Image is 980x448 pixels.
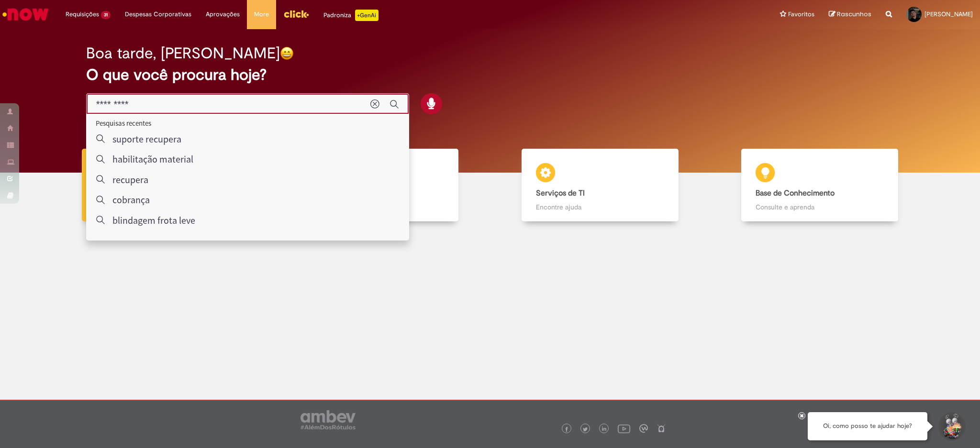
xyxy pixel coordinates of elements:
[924,10,973,18] span: [PERSON_NAME]
[490,149,710,222] a: Serviços de TI Encontre ajuda
[937,412,966,441] button: Iniciar Conversa de Suporte
[536,202,664,212] p: Encontre ajuda
[639,424,648,433] img: logo_footer_workplace.png
[756,188,835,198] b: Base de Conhecimento
[837,10,871,19] span: Rascunhos
[206,10,240,19] span: Aprovações
[808,412,927,440] div: Oi, como posso te ajudar hoje?
[86,45,280,62] h2: Boa tarde, [PERSON_NAME]
[125,10,191,19] span: Despesas Corporativas
[788,10,814,19] span: Favoritos
[280,46,294,60] img: happy-face.png
[50,149,270,222] a: Tirar dúvidas Tirar dúvidas com Lupi Assist e Gen Ai
[756,202,884,212] p: Consulte e aprenda
[254,10,269,19] span: More
[829,10,871,19] a: Rascunhos
[323,10,379,21] div: Padroniza
[564,427,569,432] img: logo_footer_facebook.png
[283,7,309,21] img: click_logo_yellow_360x200.png
[301,410,356,429] img: logo_footer_ambev_rotulo_gray.png
[536,188,585,198] b: Serviços de TI
[602,426,607,432] img: logo_footer_linkedin.png
[583,427,588,432] img: logo_footer_twitter.png
[657,424,666,433] img: logo_footer_naosei.png
[355,10,379,21] p: +GenAi
[1,5,50,24] img: ServiceNow
[101,11,111,19] span: 31
[86,66,894,83] h2: O que você procura hoje?
[66,10,99,19] span: Requisições
[618,422,630,435] img: logo_footer_youtube.png
[710,149,930,222] a: Base de Conhecimento Consulte e aprenda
